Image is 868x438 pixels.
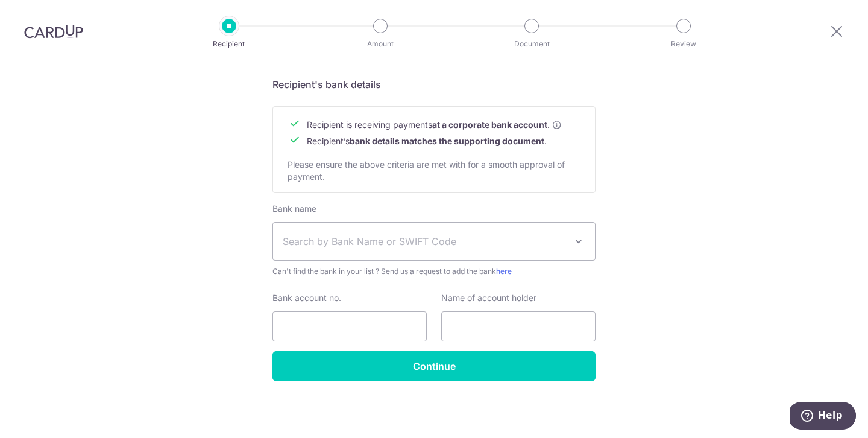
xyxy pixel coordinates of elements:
[487,38,576,50] p: Document
[28,8,52,19] span: Help
[272,351,596,381] input: Continue
[272,265,596,278] span: Can't find the bank in your list ? Send us a request to add the bank
[184,38,274,50] p: Recipient
[288,159,565,182] span: Please ensure the above criteria are met with for a smooth approval of payment.
[336,38,425,50] p: Amount
[639,38,728,50] p: Review
[272,77,596,92] h5: Recipient's bank details
[272,292,341,304] label: Bank account no.
[441,292,536,304] label: Name of account holder
[432,119,547,131] b: at a corporate bank account
[283,234,566,249] span: Search by Bank Name or SWIFT Code
[350,136,544,146] b: bank details matches the supporting document
[496,267,512,276] a: here
[24,24,83,39] img: CardUp
[790,402,856,432] iframe: Opens a widget where you can find more information
[307,136,547,146] span: Recipient’s .
[307,119,562,131] span: Recipient is receiving payments .
[272,203,316,215] label: Bank name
